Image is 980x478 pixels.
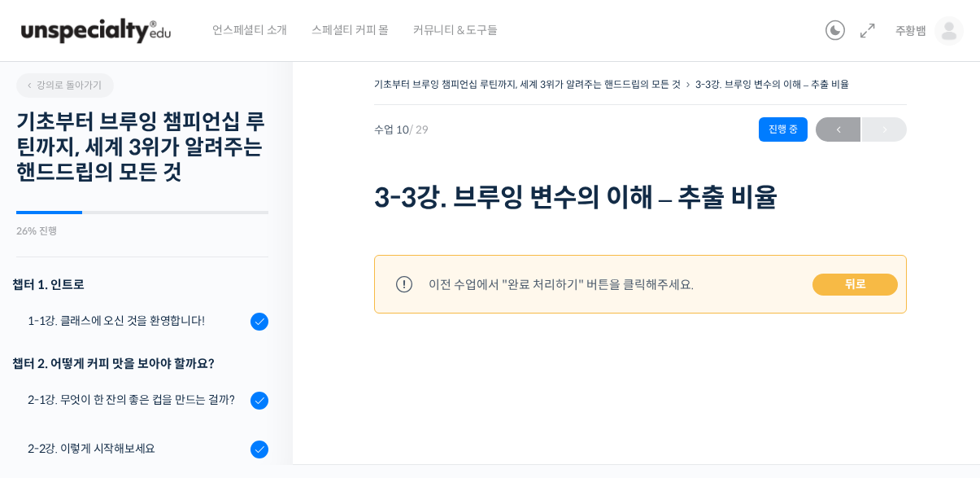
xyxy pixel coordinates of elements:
[28,440,246,458] div: 2-2강. 이렇게 시작해보세요
[12,353,268,375] div: 챕터 2. 어떻게 커피 맛을 보아야 할까요?
[16,110,268,186] h2: 기초부터 브루잉 챔피언십 루틴까지, 세계 3위가 알려주는 핸드드립의 모든 것
[16,226,268,236] div: 26% 진행
[409,123,429,137] span: / 29
[816,117,860,142] a: ←이전
[374,78,681,90] a: 기초부터 브루잉 챔피언십 루틴까지, 세계 3위가 알려주는 핸드드립의 모든 것
[895,24,926,38] span: 주황뱀
[812,274,898,296] a: 뒤로
[816,119,860,141] span: ←
[28,391,246,409] div: 2-1강. 무엇이 한 잔의 좋은 컵을 만드는 걸까?
[24,79,102,91] span: 강의로 돌아가기
[759,117,808,142] div: 진행 중
[374,125,429,135] span: 수업 10
[374,182,907,213] h1: 3-3강. 브루잉 변수의 이해 – 추출 비율
[16,73,114,98] a: 강의로 돌아가기
[28,312,246,330] div: 1-1강. 클래스에 오신 것을 환영합니다!
[12,274,268,296] h3: 챕터 1. 인트로
[429,274,694,296] div: 이전 수업에서 "완료 처리하기" 버튼을 클릭해주세요.
[695,78,849,90] a: 3-3강. 브루잉 변수의 이해 – 추출 비율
